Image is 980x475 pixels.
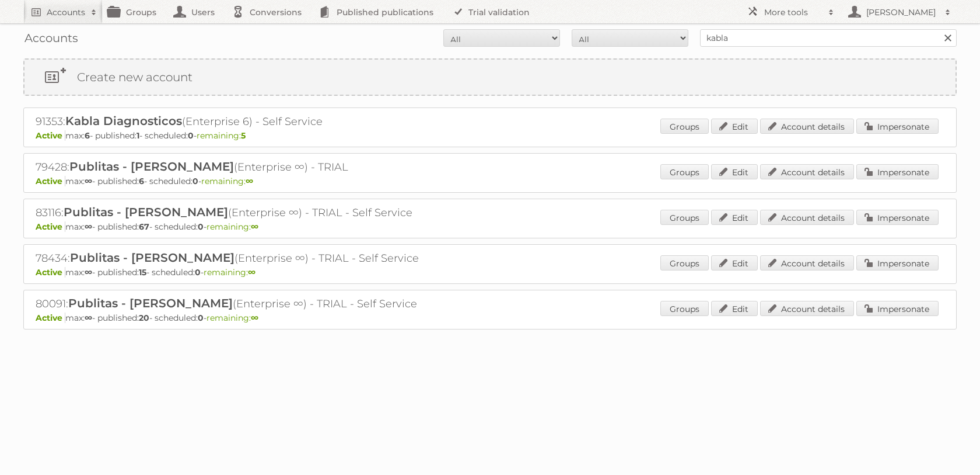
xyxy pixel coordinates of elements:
p: max: - published: - scheduled: - [36,267,944,278]
p: max: - published: - scheduled: - [36,313,944,323]
a: Create new account [24,60,956,95]
span: remaining: [206,221,258,232]
strong: 6 [85,130,90,141]
a: Groups [660,210,709,225]
strong: ∞ [85,176,92,186]
a: Account details [760,119,854,134]
p: max: - published: - scheduled: - [36,130,944,141]
span: remaining: [206,313,258,323]
a: Account details [760,210,854,225]
strong: 0 [188,130,194,141]
h2: 83116: (Enterprise ∞) - TRIAL - Self Service [36,205,444,220]
h2: [PERSON_NAME] [863,6,939,18]
a: Edit [711,164,758,179]
a: Groups [660,255,709,271]
span: Active [36,176,65,186]
strong: 5 [241,130,246,141]
h2: 79428: (Enterprise ∞) - TRIAL [36,160,444,175]
a: Groups [660,301,709,316]
strong: ∞ [246,176,253,186]
strong: 67 [139,221,149,232]
a: Edit [711,255,758,271]
strong: 0 [192,176,198,186]
a: Impersonate [856,164,939,179]
strong: ∞ [248,267,256,278]
a: Groups [660,119,709,134]
strong: ∞ [251,313,258,323]
h2: 80091: (Enterprise ∞) - TRIAL - Self Service [36,296,444,311]
span: Kabla Diagnosticos [65,114,182,128]
a: Account details [760,255,854,271]
h2: 78434: (Enterprise ∞) - TRIAL - Self Service [36,251,444,266]
strong: ∞ [85,313,92,323]
span: Active [36,267,65,278]
a: Impersonate [856,301,939,316]
span: remaining: [201,176,253,186]
p: max: - published: - scheduled: - [36,221,944,232]
strong: 20 [139,313,149,323]
a: Edit [711,210,758,225]
a: Edit [711,119,758,134]
strong: 6 [139,176,144,186]
h2: Accounts [47,6,85,18]
span: remaining: [197,130,246,141]
a: Groups [660,164,709,179]
strong: 0 [198,313,204,323]
h2: 91353: (Enterprise 6) - Self Service [36,114,444,129]
a: Account details [760,301,854,316]
a: Impersonate [856,119,939,134]
strong: 1 [136,130,139,141]
span: Publitas - [PERSON_NAME] [69,160,234,174]
a: Impersonate [856,210,939,225]
strong: ∞ [85,267,92,278]
span: Publitas - [PERSON_NAME] [68,296,233,310]
span: Active [36,221,65,232]
a: Edit [711,301,758,316]
h2: More tools [764,6,822,18]
a: Impersonate [856,255,939,271]
strong: 0 [195,267,201,278]
p: max: - published: - scheduled: - [36,176,944,186]
span: Publitas - [PERSON_NAME] [64,205,228,219]
strong: 15 [139,267,146,278]
strong: ∞ [251,221,258,232]
a: Account details [760,164,854,179]
strong: ∞ [85,221,92,232]
span: Active [36,130,65,141]
span: Active [36,313,65,323]
span: Publitas - [PERSON_NAME] [70,251,235,265]
span: remaining: [204,267,256,278]
strong: 0 [198,221,204,232]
